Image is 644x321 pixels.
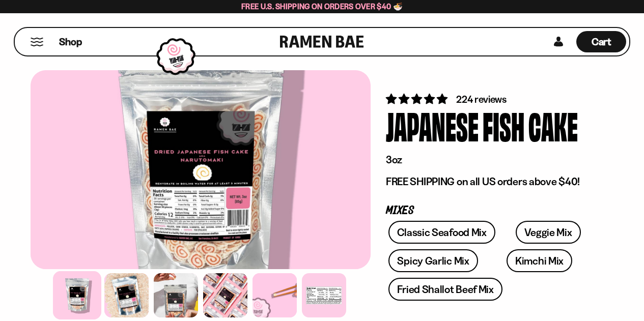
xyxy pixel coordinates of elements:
div: Cart [576,28,626,55]
a: Spicy Garlic Mix [388,249,478,272]
span: Free U.S. Shipping on Orders over $40 🍜 [241,2,403,11]
span: 224 reviews [456,93,507,105]
p: FREE SHIPPING on all US orders above $40! [386,175,598,188]
div: Cake [528,106,578,144]
span: Cart [592,36,611,48]
span: 4.76 stars [386,93,450,105]
a: Shop [59,31,82,52]
a: Kimchi Mix [507,249,572,272]
a: Veggie Mix [516,221,581,244]
a: Classic Seafood Mix [388,221,495,244]
button: Mobile Menu Trigger [30,38,44,46]
div: Fish [483,106,524,144]
div: Japanese [386,106,479,144]
p: 3oz [386,153,598,166]
p: Mixes [386,206,598,216]
span: Shop [59,35,82,49]
a: Fried Shallot Beef Mix [388,278,502,301]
